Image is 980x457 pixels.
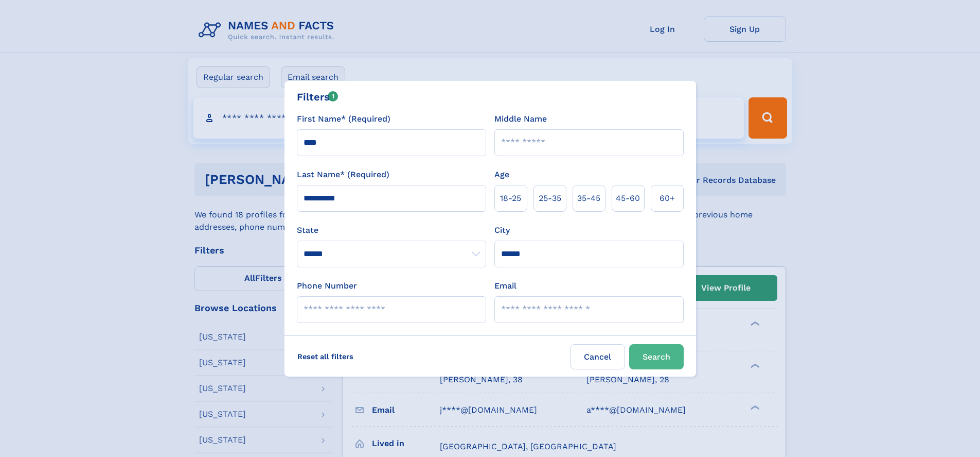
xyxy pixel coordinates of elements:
span: 18‑25 [500,192,521,205]
div: Filters [297,89,338,105]
span: 45‑60 [616,192,640,205]
label: Age [494,168,509,181]
span: 25‑35 [539,192,561,205]
button: Search [629,344,684,369]
span: 60+ [660,192,675,205]
label: Middle Name [494,113,547,125]
label: State [297,224,486,236]
label: Reset all filters [291,344,360,369]
label: Phone Number [297,280,357,292]
label: Cancel [571,344,625,369]
span: 35‑45 [577,192,600,205]
label: Last Name* (Required) [297,168,389,181]
label: City [494,224,510,236]
label: First Name* (Required) [297,113,390,125]
label: Email [494,280,516,292]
